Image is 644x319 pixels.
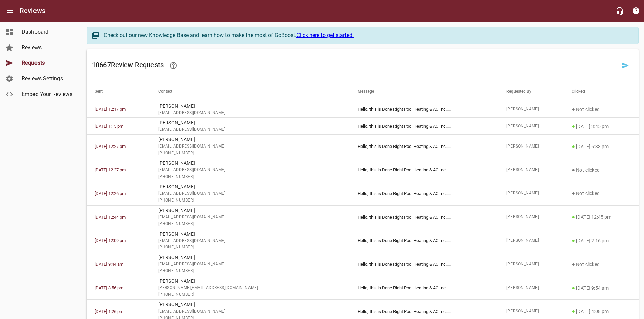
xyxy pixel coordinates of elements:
[572,285,575,291] span: ●
[572,190,575,196] span: ●
[506,190,556,197] span: [PERSON_NAME]
[572,213,630,221] p: [DATE] 12:45 pm
[95,238,126,243] a: [DATE] 12:09 pm
[506,106,556,113] span: [PERSON_NAME]
[95,215,126,220] a: [DATE] 12:44 pm
[158,285,341,291] span: [PERSON_NAME][EMAIL_ADDRESS][DOMAIN_NAME]
[158,231,341,238] p: [PERSON_NAME]
[158,291,341,298] span: [PHONE_NUMBER]
[22,44,73,52] span: Reviews
[572,166,630,174] p: Not clicked
[158,119,341,126] p: [PERSON_NAME]
[628,3,644,19] button: Support Portal
[617,57,633,74] a: Request a review
[95,124,123,129] a: [DATE] 1:15 pm
[506,123,556,130] span: [PERSON_NAME]
[22,59,73,67] span: Requests
[350,252,498,276] td: Hello, this is Done Right Pool Heating & AC Inc.. ...
[572,143,575,150] span: ●
[150,82,350,101] th: Contact
[572,284,630,292] p: [DATE] 9:54 am
[506,143,556,150] span: [PERSON_NAME]
[498,82,564,101] th: Requested By
[612,3,628,19] button: Live Chat
[158,136,341,143] p: [PERSON_NAME]
[95,167,126,172] a: [DATE] 12:27 pm
[87,82,150,101] th: Sent
[158,301,341,308] p: [PERSON_NAME]
[158,174,341,180] span: [PHONE_NUMBER]
[572,123,575,129] span: ●
[350,101,498,118] td: Hello, this is Done Right Pool Heating & AC Inc.. ...
[20,5,45,16] h6: Reviews
[572,167,575,173] span: ●
[158,261,341,268] span: [EMAIL_ADDRESS][DOMAIN_NAME]
[572,261,575,267] span: ●
[95,144,126,149] a: [DATE] 12:27 pm
[158,150,341,157] span: [PHONE_NUMBER]
[350,182,498,205] td: Hello, this is Done Right Pool Heating & AC Inc.. ...
[350,135,498,158] td: Hello, this is Done Right Pool Heating & AC Inc.. ...
[158,214,341,221] span: [EMAIL_ADDRESS][DOMAIN_NAME]
[158,238,341,244] span: [EMAIL_ADDRESS][DOMAIN_NAME]
[22,90,73,98] span: Embed Your Reviews
[95,107,126,112] a: [DATE] 12:17 pm
[2,3,18,19] button: Open drawer
[158,244,341,251] span: [PHONE_NUMBER]
[564,82,639,101] th: Clicked
[506,285,556,291] span: [PERSON_NAME]
[158,277,341,285] p: [PERSON_NAME]
[572,105,630,113] p: Not clicked
[506,261,556,268] span: [PERSON_NAME]
[158,183,341,190] p: [PERSON_NAME]
[350,229,498,252] td: Hello, this is Done Right Pool Heating & AC Inc.. ...
[350,205,498,229] td: Hello, this is Done Right Pool Heating & AC Inc.. ...
[572,308,575,314] span: ●
[350,118,498,135] td: Hello, this is Done Right Pool Heating & AC Inc.. ...
[296,32,354,38] a: Click here to get started.
[506,237,556,244] span: [PERSON_NAME]
[572,214,575,220] span: ●
[572,142,630,151] p: [DATE] 6:33 pm
[158,254,341,261] p: [PERSON_NAME]
[158,190,341,197] span: [EMAIL_ADDRESS][DOMAIN_NAME]
[572,237,630,245] p: [DATE] 2:16 pm
[506,167,556,174] span: [PERSON_NAME]
[350,276,498,300] td: Hello, this is Done Right Pool Heating & AC Inc.. ...
[572,237,575,244] span: ●
[572,260,630,268] p: Not clicked
[158,110,341,116] span: [EMAIL_ADDRESS][DOMAIN_NAME]
[506,214,556,220] span: [PERSON_NAME]
[22,28,73,36] span: Dashboard
[158,197,341,204] span: [PHONE_NUMBER]
[158,268,341,274] span: [PHONE_NUMBER]
[95,262,123,267] a: [DATE] 9:44 am
[572,122,630,130] p: [DATE] 3:45 pm
[158,103,341,110] p: [PERSON_NAME]
[165,57,182,74] a: Learn how requesting reviews can improve your online presence
[95,309,123,314] a: [DATE] 1:26 pm
[158,207,341,214] p: [PERSON_NAME]
[22,75,73,83] span: Reviews Settings
[572,189,630,197] p: Not clicked
[506,308,556,315] span: [PERSON_NAME]
[572,106,575,112] span: ●
[350,82,498,101] th: Message
[158,126,341,133] span: [EMAIL_ADDRESS][DOMAIN_NAME]
[158,167,341,174] span: [EMAIL_ADDRESS][DOMAIN_NAME]
[104,31,631,39] div: Check out our new Knowledge Base and learn how to make the most of GoBoost.
[350,158,498,182] td: Hello, this is Done Right Pool Heating & AC Inc.. ...
[158,160,341,167] p: [PERSON_NAME]
[158,221,341,228] span: [PHONE_NUMBER]
[572,307,630,315] p: [DATE] 4:08 pm
[158,308,341,315] span: [EMAIL_ADDRESS][DOMAIN_NAME]
[92,57,617,74] h6: 10667 Review Request s
[95,285,123,290] a: [DATE] 3:56 pm
[158,143,341,150] span: [EMAIL_ADDRESS][DOMAIN_NAME]
[95,191,126,196] a: [DATE] 12:26 pm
